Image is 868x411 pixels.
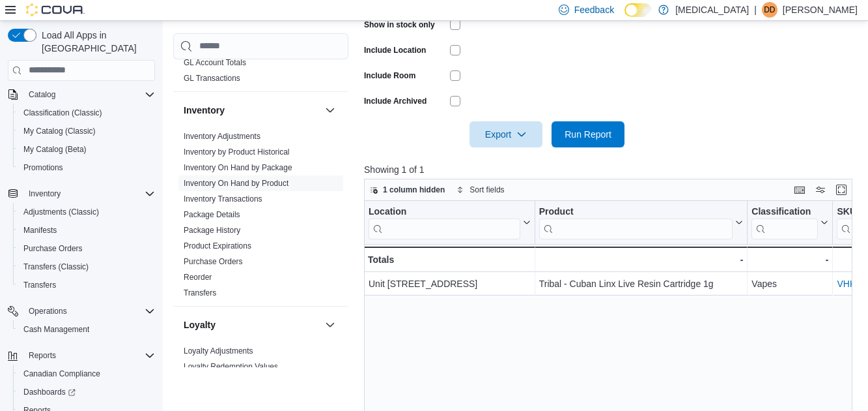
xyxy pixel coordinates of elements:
div: Product [539,205,733,218]
span: Cash Management [23,324,89,335]
div: Product [539,205,733,239]
span: Product Expirations [184,240,251,251]
button: Catalog [3,85,160,104]
span: Cash Management [18,322,155,337]
span: Loyalty Adjustments [184,345,253,356]
span: Adjustments (Classic) [18,204,155,220]
button: Inventory [184,103,320,116]
a: Purchase Orders [18,241,88,256]
div: Location [369,205,520,239]
a: Inventory Adjustments [184,131,260,140]
img: Cova [26,3,85,16]
span: Run Report [565,128,611,141]
a: Dashboards [18,384,81,400]
span: Transfers (Classic) [23,262,89,272]
button: Classification [751,205,828,239]
span: Catalog [29,89,55,100]
div: - [539,252,744,267]
span: Inventory On Hand by Product [184,177,288,188]
a: Loyalty Redemption Values [184,361,278,371]
button: Display options [813,182,828,198]
a: Canadian Compliance [18,366,105,382]
span: Transfers (Classic) [18,259,155,275]
span: GL Transactions [184,72,240,83]
div: Loyalty [173,342,348,379]
span: My Catalog (Classic) [23,126,96,136]
a: Inventory On Hand by Package [184,162,292,172]
a: Loyalty Adjustments [184,346,253,355]
span: Feedback [574,3,614,16]
a: Dashboards [13,383,160,401]
span: Dashboards [18,384,155,400]
span: Package History [184,224,240,235]
span: Promotions [23,162,63,173]
a: Reorder [184,272,212,281]
a: Package Details [184,209,240,219]
button: Sort fields [451,182,509,198]
button: Adjustments (Classic) [13,203,160,221]
span: Inventory Adjustments [184,130,260,141]
input: Dark Mode [624,3,652,17]
span: Dashboards [23,387,76,397]
span: Dark Mode [624,17,625,18]
a: Package History [184,225,240,234]
span: Manifests [18,222,155,238]
p: | [754,2,757,18]
button: Classification (Classic) [13,104,160,122]
a: Transfers [18,277,61,293]
button: 1 column hidden [365,182,450,198]
p: [MEDICAL_DATA] [675,2,749,18]
label: Include Archived [364,96,427,106]
span: Transfers [18,277,155,293]
button: Manifests [13,221,160,239]
div: Totals [368,252,531,267]
span: My Catalog (Classic) [18,123,155,139]
a: Product Expirations [184,241,251,250]
button: Operations [3,302,160,320]
a: Adjustments (Classic) [18,204,104,220]
div: Inventory [173,128,348,305]
span: Classification (Classic) [18,105,155,121]
span: My Catalog (Beta) [18,142,155,157]
a: Transfers [184,288,216,297]
span: Operations [29,306,67,316]
h3: Inventory [184,103,225,116]
span: Load All Apps in [GEOGRAPHIC_DATA] [36,29,155,55]
button: Canadian Compliance [13,365,160,383]
span: Inventory On Hand by Package [184,162,292,172]
button: Catalog [23,87,61,102]
button: Inventory [23,186,66,202]
label: Include Location [364,45,426,55]
button: Enter fullscreen [833,182,849,198]
button: My Catalog (Beta) [13,140,160,159]
a: Manifests [18,222,62,238]
div: Classification [751,205,818,218]
span: Canadian Compliance [18,366,155,382]
span: Classification (Classic) [23,108,102,118]
button: Cash Management [13,320,160,339]
button: Loyalty [184,318,320,331]
a: Promotions [18,160,68,175]
div: Unit [STREET_ADDRESS] [369,276,531,292]
span: Canadian Compliance [23,369,100,379]
span: Promotions [18,160,155,175]
div: Location [369,205,520,218]
span: Adjustments (Classic) [23,207,99,217]
span: Inventory [29,189,61,199]
span: Purchase Orders [18,241,155,256]
button: Transfers (Classic) [13,258,160,276]
button: Purchase Orders [13,239,160,258]
div: Diego de Azevedo [762,2,777,18]
a: Purchase Orders [184,256,243,266]
a: Cash Management [18,322,94,337]
button: Transfers [13,276,160,294]
span: Reports [29,350,56,361]
a: Inventory On Hand by Product [184,178,288,187]
a: GL Transactions [184,73,240,82]
button: Inventory [322,102,338,117]
span: Transfers [184,287,216,297]
a: Inventory Transactions [184,194,262,203]
span: Inventory [23,186,155,202]
span: Transfers [23,280,56,290]
span: Catalog [23,87,155,102]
